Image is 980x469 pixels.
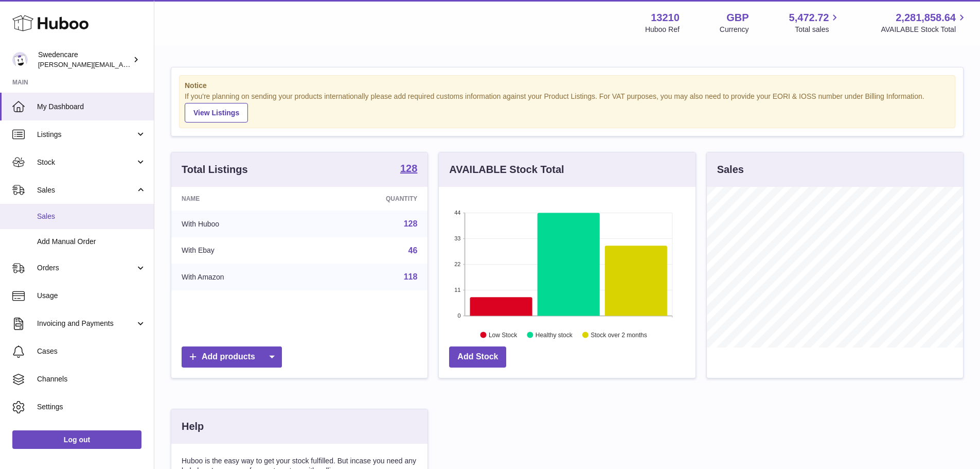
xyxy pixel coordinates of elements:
span: Settings [37,402,146,412]
span: Orders [37,263,135,273]
text: 44 [455,210,461,216]
text: Stock over 2 months [591,331,647,338]
text: Low Stock [489,331,518,338]
span: [PERSON_NAME][EMAIL_ADDRESS][DOMAIN_NAME] [38,60,206,68]
div: Swedencare [38,50,131,70]
th: Name [171,187,312,211]
td: With Amazon [171,264,312,290]
td: With Ebay [171,237,312,264]
strong: 13210 [651,11,680,25]
span: 5,472.72 [789,11,829,25]
a: Log out [12,430,141,449]
text: 22 [455,261,461,267]
div: If you're planning on sending your products internationally please add required customs informati... [185,92,950,123]
span: Invoicing and Payments [37,319,135,328]
a: 128 [404,219,418,228]
span: Channels [37,374,146,384]
text: Healthy stock [536,331,573,338]
a: 128 [400,163,417,176]
a: Add products [182,346,282,368]
strong: 128 [400,163,417,173]
td: With Huboo [171,211,312,237]
text: 0 [458,312,461,319]
a: 46 [408,246,418,255]
text: 11 [455,287,461,293]
h3: Sales [717,163,744,177]
a: View Listings [185,103,248,123]
span: Cases [37,346,146,356]
text: 33 [455,235,461,241]
div: Huboo Ref [645,25,680,34]
span: Sales [37,185,135,195]
span: Listings [37,130,135,140]
a: Add Stock [449,346,506,368]
div: Currency [720,25,749,34]
strong: GBP [726,11,749,25]
th: Quantity [312,187,428,211]
span: Sales [37,212,146,221]
span: Add Manual Order [37,237,146,247]
a: 5,472.72 Total sales [789,11,841,34]
a: 2,281,858.64 AVAILABLE Stock Total [881,11,968,34]
a: 118 [404,272,418,281]
span: AVAILABLE Stock Total [881,25,968,34]
img: rebecca.fall@swedencare.co.uk [12,52,28,67]
strong: Notice [185,81,950,91]
h3: Total Listings [182,163,248,177]
span: Usage [37,291,146,301]
span: My Dashboard [37,102,146,112]
span: Total sales [795,25,841,34]
h3: AVAILABLE Stock Total [449,163,564,177]
span: 2,281,858.64 [896,11,956,25]
span: Stock [37,158,135,167]
h3: Help [182,420,204,433]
